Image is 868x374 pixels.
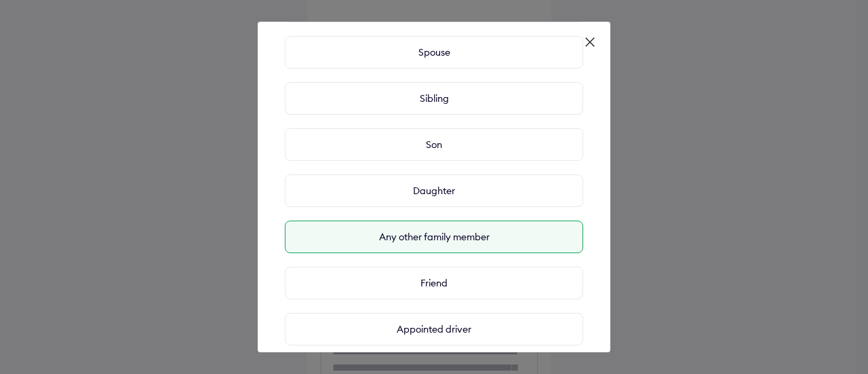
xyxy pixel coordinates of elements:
div: Any other family member [285,221,583,253]
div: Friend [285,267,583,299]
div: Sibling [285,82,583,115]
div: Son [285,128,583,161]
div: Daughter [285,174,583,207]
div: Spouse [285,36,583,69]
div: Appointed driver [285,313,583,345]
